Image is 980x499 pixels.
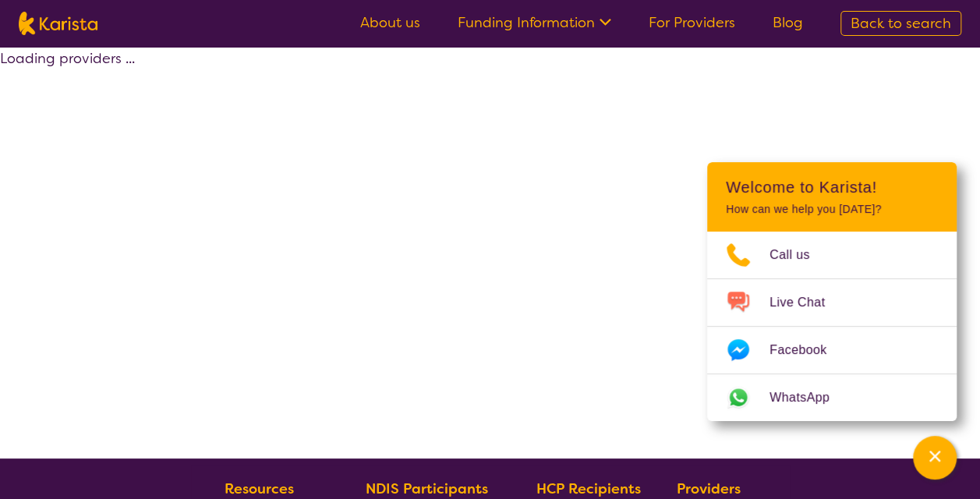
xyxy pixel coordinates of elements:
a: Web link opens in a new tab. [707,374,957,421]
span: Back to search [851,14,951,33]
h2: Welcome to Karista! [726,178,938,196]
img: Karista logo [19,12,97,35]
b: HCP Recipients [536,480,640,498]
div: Channel Menu [707,162,957,421]
a: Funding Information [458,13,611,32]
a: Back to search [840,11,961,36]
b: Resources [225,480,294,498]
span: Live Chat [769,291,844,314]
button: Channel Menu [913,436,957,480]
a: Blog [773,13,803,32]
span: WhatsApp [769,386,848,409]
a: For Providers [649,13,735,32]
span: Call us [769,243,829,267]
a: About us [360,13,420,32]
ul: Choose channel [707,232,957,421]
p: How can we help you [DATE]? [726,203,938,216]
b: Providers [677,480,741,498]
b: NDIS Participants [366,480,488,498]
span: Facebook [769,338,845,362]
